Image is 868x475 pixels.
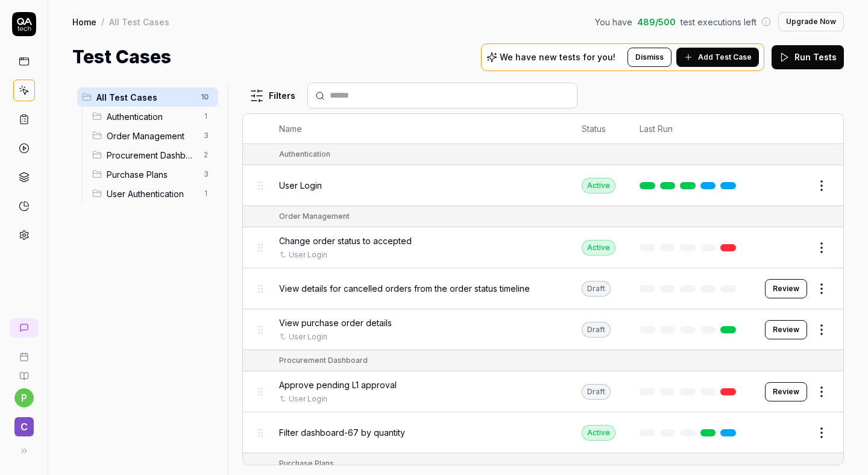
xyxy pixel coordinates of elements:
[279,179,322,192] span: User Login
[199,167,213,181] span: 3
[279,379,397,391] span: Approve pending L1 approval
[627,48,671,67] button: Dismiss
[279,149,330,160] div: Authentication
[243,165,843,206] tr: User LoginActive
[582,240,615,256] div: Active
[627,114,753,144] th: Last Run
[101,16,104,28] div: /
[279,426,405,439] span: Filter dashboard-67 by quantity
[199,186,213,201] span: 1
[87,126,218,145] div: Drag to reorderOrder Management3
[14,417,34,436] span: C
[289,332,327,342] a: User Login
[10,318,39,338] a: New conversation
[765,382,807,401] button: Review
[107,168,197,181] span: Purchase Plans
[279,282,530,295] span: View details for cancelled orders from the order status timeline
[72,16,96,28] a: Home
[637,16,676,28] span: 489 / 500
[765,279,807,298] button: Review
[289,394,327,404] a: User Login
[279,234,412,247] span: Change order status to accepted
[279,211,350,222] div: Order Management
[676,48,759,67] button: Add Test Case
[243,412,843,453] tr: Filter dashboard-67 by quantityActive
[279,316,392,329] span: View purchase order details
[243,309,843,350] tr: View purchase order detailsUser LoginDraftReview
[72,43,171,71] h1: Test Cases
[243,371,843,412] tr: Approve pending L1 approvalUser LoginDraftReview
[87,145,218,165] div: Drag to reorderProcurement Dashboard2
[199,148,213,162] span: 2
[243,227,843,268] tr: Change order status to acceptedUser LoginActive
[765,320,807,339] button: Review
[107,149,197,162] span: Procurement Dashboard
[5,342,43,362] a: Book a call with us
[772,45,844,69] button: Run Tests
[582,178,615,193] div: Active
[582,384,611,400] div: Draft
[196,90,213,104] span: 10
[107,130,197,142] span: Order Management
[5,362,43,381] a: Documentation
[242,84,303,108] button: Filters
[500,53,615,61] p: We have new tests for you!
[582,425,615,441] div: Active
[199,109,213,124] span: 1
[279,355,368,366] div: Procurement Dashboard
[681,16,756,28] span: test executions left
[87,184,218,203] div: Drag to reorderUser Authentication1
[570,114,627,144] th: Status
[289,250,327,260] a: User Login
[87,165,218,184] div: Drag to reorderPurchase Plans3
[582,322,611,338] div: Draft
[595,16,632,28] span: You have
[778,12,844,31] button: Upgrade Now
[199,128,213,143] span: 3
[109,16,169,28] div: All Test Cases
[267,114,570,144] th: Name
[5,407,43,439] button: C
[582,281,611,297] div: Draft
[87,107,218,126] div: Drag to reorderAuthentication1
[279,458,334,469] div: Purchase Plans
[243,268,843,309] tr: View details for cancelled orders from the order status timelineDraftReview
[107,110,197,123] span: Authentication
[96,91,193,104] span: All Test Cases
[107,187,197,200] span: User Authentication
[698,52,752,63] span: Add Test Case
[14,388,34,407] button: p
